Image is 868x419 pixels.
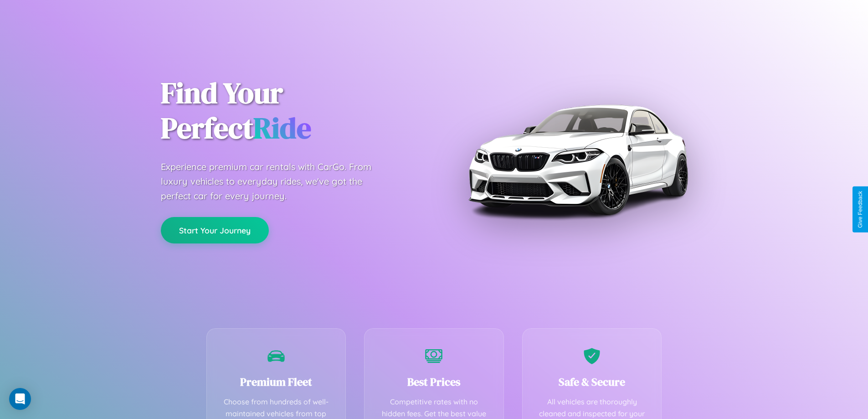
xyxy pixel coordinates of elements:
h3: Best Prices [378,374,490,389]
div: Open Intercom Messenger [9,388,31,410]
h3: Safe & Secure [536,374,648,389]
h3: Premium Fleet [221,374,332,389]
span: Ride [253,108,311,148]
h1: Find Your Perfect [161,76,421,146]
img: Premium BMW car rental vehicle [464,46,692,274]
button: Start Your Journey [161,217,269,243]
div: Give Feedback [857,191,863,228]
p: Experience premium car rentals with CarGo. From luxury vehicles to everyday rides, we've got the ... [161,160,389,203]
